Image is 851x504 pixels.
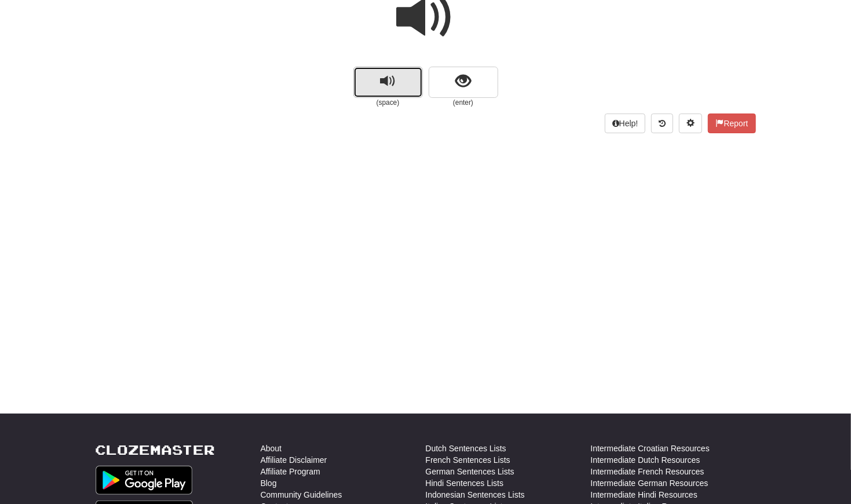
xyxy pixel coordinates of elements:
button: Report [708,114,755,133]
a: Indonesian Sentences Lists [426,489,525,501]
a: Intermediate German Resources [591,477,708,489]
button: replay audio [353,67,423,98]
a: French Sentences Lists [426,454,510,466]
img: Get it on Google Play [96,466,193,495]
a: Hindi Sentences Lists [426,477,504,489]
a: Intermediate Hindi Resources [591,489,697,501]
a: Intermediate Croatian Resources [591,443,710,454]
a: Intermediate Dutch Resources [591,454,700,466]
a: Dutch Sentences Lists [426,443,506,454]
a: Affiliate Program [261,466,320,477]
a: German Sentences Lists [426,466,514,477]
button: Round history (alt+y) [651,114,673,133]
a: Community Guidelines [261,489,342,501]
a: Affiliate Disclaimer [261,454,327,466]
button: Help! [605,114,646,133]
a: Intermediate French Resources [591,466,704,477]
button: show sentence [429,67,498,98]
a: Blog [261,477,277,489]
small: (space) [353,98,423,108]
a: Clozemaster [96,443,216,457]
small: (enter) [429,98,498,108]
a: About [261,443,282,454]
